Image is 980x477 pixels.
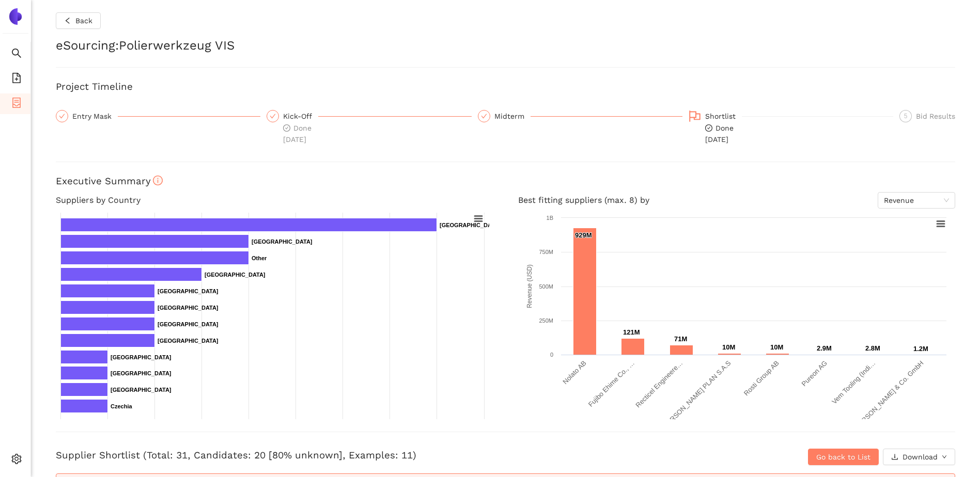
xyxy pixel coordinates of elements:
[270,113,276,119] span: check
[252,239,313,245] text: [GEOGRAPHIC_DATA]
[852,359,925,432] text: [PERSON_NAME] & Co. GmbH
[904,113,908,120] span: 5
[205,272,266,278] text: [GEOGRAPHIC_DATA]
[481,113,487,119] span: check
[942,454,947,460] span: down
[72,110,118,122] div: Entry Mask
[283,110,318,122] div: Kick-Off
[111,370,172,376] text: [GEOGRAPHIC_DATA]
[252,255,267,261] text: Other
[158,305,219,311] text: [GEOGRAPHIC_DATA]
[283,124,290,132] span: check-circle
[158,338,219,344] text: [GEOGRAPHIC_DATA]
[883,449,955,465] button: downloadDownloaddown
[586,359,635,408] text: Fujibo Ehime Co., …
[111,387,172,393] text: [GEOGRAPHIC_DATA]
[705,124,734,144] span: Done [DATE]
[56,449,656,462] h3: Supplier Shortlist (Total: 31, Candidates: 20 [80% unknown], Examples: 11)
[884,193,949,208] span: Revenue
[158,288,219,294] text: [GEOGRAPHIC_DATA]
[705,124,712,132] span: check-circle
[525,264,533,308] text: Revenue (USD)
[158,321,219,327] text: [GEOGRAPHIC_DATA]
[59,113,65,119] span: check
[539,317,553,324] text: 250M
[634,359,684,409] text: Recticel Engineere…
[865,344,880,352] text: 2.8M
[817,344,832,352] text: 2.9M
[660,359,732,431] text: [PERSON_NAME] PLAN S.A.S
[816,451,870,463] span: Go back to List
[674,335,687,343] text: 71M
[56,80,955,93] h3: Project Timeline
[518,192,956,209] h4: Best fitting suppliers (max. 8) by
[830,359,877,406] text: Vem Tooling (Indi…
[440,222,501,228] text: [GEOGRAPHIC_DATA]
[153,176,163,185] span: info-circle
[75,15,92,26] span: Back
[539,249,553,255] text: 750M
[913,345,928,353] text: 1.2M
[561,359,587,386] text: Nolato AB
[800,359,829,388] text: Pureon AG
[903,451,938,463] span: Download
[494,110,531,122] div: Midterm
[575,231,592,239] text: 929M
[742,359,780,397] text: Rosti Group AB
[11,450,22,471] span: setting
[539,283,553,290] text: 500M
[283,124,312,144] span: Done [DATE]
[722,343,735,351] text: 10M
[808,449,879,465] button: Go back to List
[11,44,22,65] span: search
[56,12,101,29] button: leftBack
[770,343,783,351] text: 10M
[689,110,893,145] div: Shortlistcheck-circleDone[DATE]
[689,110,701,122] span: flag
[891,453,898,462] span: download
[546,215,553,221] text: 1B
[550,352,553,358] text: 0
[11,69,22,90] span: file-add
[56,192,493,209] h4: Suppliers by Country
[916,112,955,120] span: Bid Results
[11,94,22,115] span: container
[111,403,132,409] text: Czechia
[64,17,71,25] span: left
[705,110,742,122] div: Shortlist
[7,8,24,25] img: Logo
[56,37,955,55] h2: eSourcing : Polierwerkzeug VIS
[111,354,172,360] text: [GEOGRAPHIC_DATA]
[623,328,640,336] text: 121M
[56,174,955,188] h3: Executive Summary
